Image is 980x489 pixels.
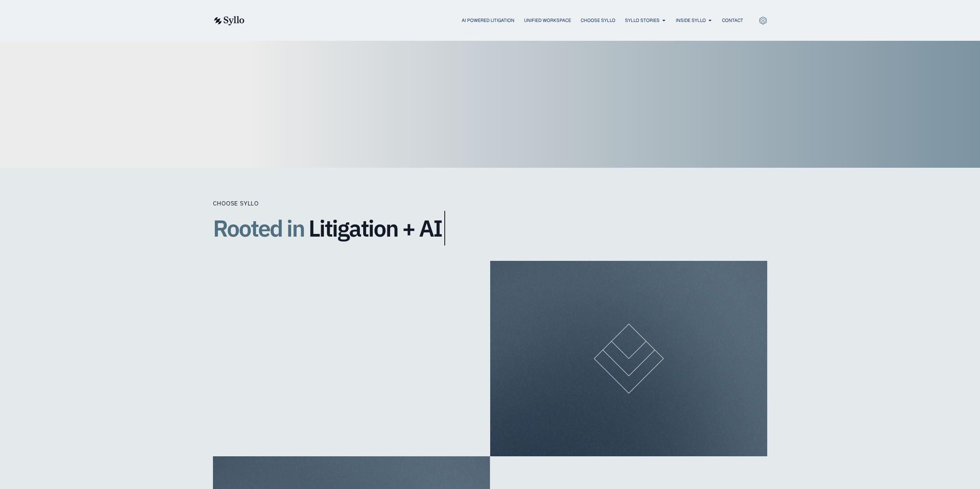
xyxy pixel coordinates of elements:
[260,17,743,24] div: Menu Toggle
[581,17,615,24] a: Choose Syllo
[676,17,706,24] a: Inside Syllo
[625,17,660,24] a: Syllo Stories
[213,199,521,208] div: Choose Syllo
[722,17,743,24] a: Contact
[213,211,304,245] span: Rooted in
[213,16,245,25] img: syllo
[260,17,743,24] nav: Menu
[308,215,442,241] span: Litigation + AI
[462,17,514,24] a: AI Powered Litigation
[524,17,571,24] a: Unified Workspace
